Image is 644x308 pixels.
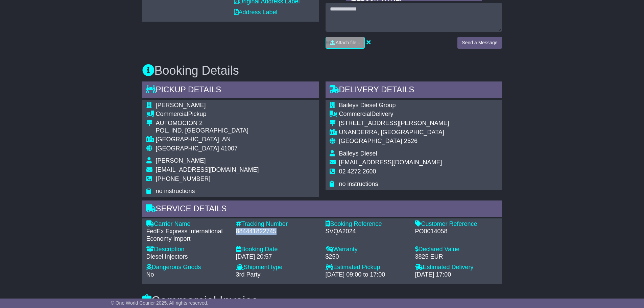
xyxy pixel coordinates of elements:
[415,253,498,261] div: 3825 EUR
[221,145,238,152] span: 41007
[156,111,188,117] span: Commercial
[326,246,408,253] div: Warranty
[142,200,502,219] div: Service Details
[339,102,396,109] span: Baileys Diesel Group
[339,159,442,166] span: [EMAIL_ADDRESS][DOMAIN_NAME]
[142,294,502,308] h3: Commercial Invoice
[339,120,449,127] div: [STREET_ADDRESS][PERSON_NAME]
[156,166,259,173] span: [EMAIL_ADDRESS][DOMAIN_NAME]
[457,37,502,49] button: Send a Message
[236,271,261,278] span: 3rd Party
[415,264,498,271] div: Estimated Delivery
[326,220,408,228] div: Booking Reference
[404,138,418,144] span: 2526
[142,64,502,77] h3: Booking Details
[236,264,319,271] div: Shipment type
[339,138,402,144] span: [GEOGRAPHIC_DATA]
[236,246,319,253] div: Booking Date
[339,168,376,175] span: 02 4272 2600
[326,253,408,261] div: $250
[236,220,319,228] div: Tracking Number
[146,264,229,271] div: Dangerous Goods
[111,300,209,306] span: © One World Courier 2025. All rights reserved.
[236,228,319,235] div: 884441822745
[415,246,498,253] div: Declared Value
[339,111,372,117] span: Commercial
[156,120,259,127] div: AUTOMOCION 2
[156,136,259,143] div: [GEOGRAPHIC_DATA], AN
[156,145,219,152] span: [GEOGRAPHIC_DATA]
[156,127,259,135] div: POL. IND. [GEOGRAPHIC_DATA]
[146,220,229,228] div: Carrier Name
[156,111,259,118] div: Pickup
[146,253,229,261] div: Diesel Injectors
[339,111,449,118] div: Delivery
[156,188,195,194] span: no instructions
[146,246,229,253] div: Description
[339,150,377,157] span: Baileys Diesel
[415,271,498,279] div: [DATE] 17:00
[415,220,498,228] div: Customer Reference
[234,9,278,16] a: Address Label
[339,129,449,136] div: UNANDERRA, [GEOGRAPHIC_DATA]
[156,175,211,182] span: [PHONE_NUMBER]
[339,181,378,187] span: no instructions
[326,271,408,279] div: [DATE] 09:00 to 17:00
[326,228,408,235] div: SVQA2024
[146,228,229,242] div: FedEx Express International Economy Import
[156,102,206,109] span: [PERSON_NAME]
[415,228,498,235] div: PO0014058
[156,157,206,164] span: [PERSON_NAME]
[142,81,319,100] div: Pickup Details
[326,264,408,271] div: Estimated Pickup
[146,271,154,278] span: No
[236,253,319,261] div: [DATE] 20:57
[326,81,502,100] div: Delivery Details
